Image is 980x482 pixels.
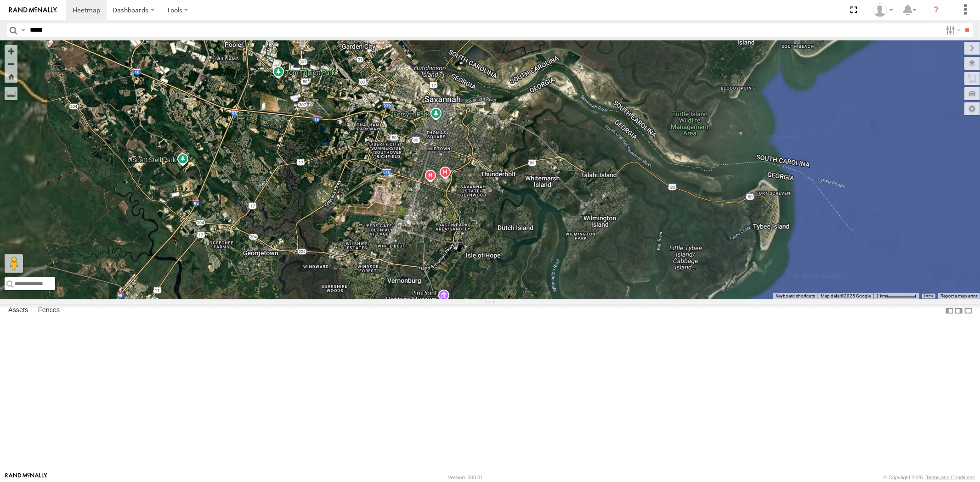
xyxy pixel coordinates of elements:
[945,304,954,317] label: Dock Summary Table to the Left
[5,87,17,100] label: Measure
[821,293,871,298] span: Map data ©2025 Google
[942,23,962,37] label: Search Filter Options
[870,3,896,17] div: Sardor Khadjimedov
[876,293,886,298] span: 2 km
[5,254,23,273] button: Drag Pegman onto the map to open Street View
[926,475,975,480] a: Terms and Conditions
[448,475,483,480] div: Version: 308.01
[4,304,33,317] label: Assets
[5,45,17,57] button: Zoom in
[873,293,919,299] button: Map Scale: 2 km per 62 pixels
[776,293,815,299] button: Keyboard shortcuts
[5,473,47,482] a: Visit our Website
[5,57,17,70] button: Zoom out
[929,3,944,17] i: ?
[924,294,934,298] a: Terms (opens in new tab)
[964,304,973,317] label: Hide Summary Table
[9,7,57,13] img: rand-logo.svg
[964,102,980,115] label: Map Settings
[34,304,64,317] label: Fences
[940,293,977,298] a: Report a map error
[884,475,975,480] div: © Copyright 2025 -
[19,23,27,37] label: Search Query
[5,70,17,83] button: Zoom Home
[954,304,963,317] label: Dock Summary Table to the Right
